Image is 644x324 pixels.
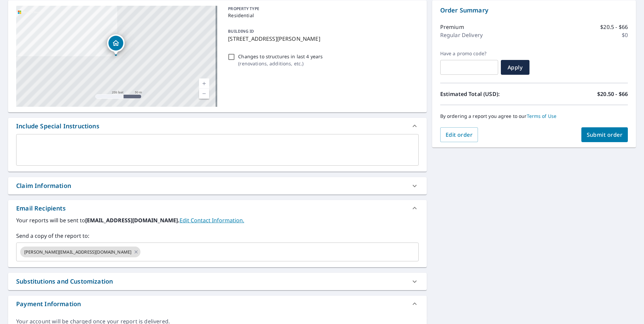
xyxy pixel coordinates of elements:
[16,216,419,224] label: Your reports will be sent to
[440,31,483,39] p: Regular Delivery
[440,90,534,98] p: Estimated Total (USD):
[527,113,557,119] a: Terms of Use
[622,31,628,39] p: $0
[440,23,464,31] p: Premium
[238,60,323,67] p: ( renovations, additions, etc. )
[8,177,427,194] div: Claim Information
[199,89,209,99] a: Current Level 17, Zoom Out
[228,6,416,12] p: PROPERTY TYPE
[8,118,427,134] div: Include Special Instructions
[587,131,623,138] span: Submit order
[20,247,140,257] div: [PERSON_NAME][EMAIL_ADDRESS][DOMAIN_NAME]
[107,34,125,55] div: Dropped pin, building 1, Residential property, 4633 Pogue Dr House Springs, MO 63051
[597,90,628,98] p: $20.50 - $66
[228,35,416,43] p: [STREET_ADDRESS][PERSON_NAME]
[8,273,427,290] div: Substitutions and Customization
[440,51,498,57] label: Have a promo code?
[16,232,419,240] label: Send a copy of the report to:
[228,12,416,19] p: Residential
[228,28,254,34] p: BUILDING ID
[85,217,180,224] b: [EMAIL_ADDRESS][DOMAIN_NAME].
[16,122,99,131] div: Include Special Instructions
[238,53,323,60] p: Changes to structures in last 4 years
[440,6,628,15] p: Order Summary
[506,64,524,71] span: Apply
[16,181,71,190] div: Claim Information
[440,113,628,119] p: By ordering a report you agree to our
[180,217,244,224] a: EditContactInfo
[8,296,427,312] div: Payment Information
[16,204,66,213] div: Email Recipients
[20,249,135,255] span: [PERSON_NAME][EMAIL_ADDRESS][DOMAIN_NAME]
[600,23,628,31] p: $20.5 - $66
[440,127,478,142] button: Edit order
[8,200,427,216] div: Email Recipients
[501,60,529,75] button: Apply
[446,131,473,138] span: Edit order
[199,78,209,89] a: Current Level 17, Zoom In
[16,299,81,309] div: Payment Information
[16,277,113,286] div: Substitutions and Customization
[581,127,628,142] button: Submit order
